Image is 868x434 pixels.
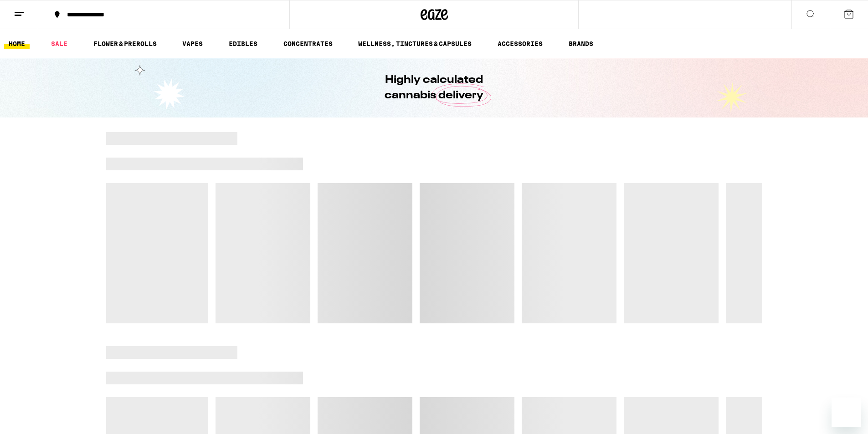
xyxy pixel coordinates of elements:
[46,38,72,49] a: SALE
[178,38,207,49] a: VAPES
[564,38,598,49] a: BRANDS
[4,38,30,49] a: HOME
[224,38,262,49] a: EDIBLES
[89,38,161,49] a: FLOWER & PREROLLS
[354,38,476,49] a: WELLNESS, TINCTURES & CAPSULES
[279,38,337,49] a: CONCENTRATES
[832,398,861,427] iframe: Button to launch messaging window
[493,38,547,49] a: ACCESSORIES
[359,72,509,103] h1: Highly calculated cannabis delivery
